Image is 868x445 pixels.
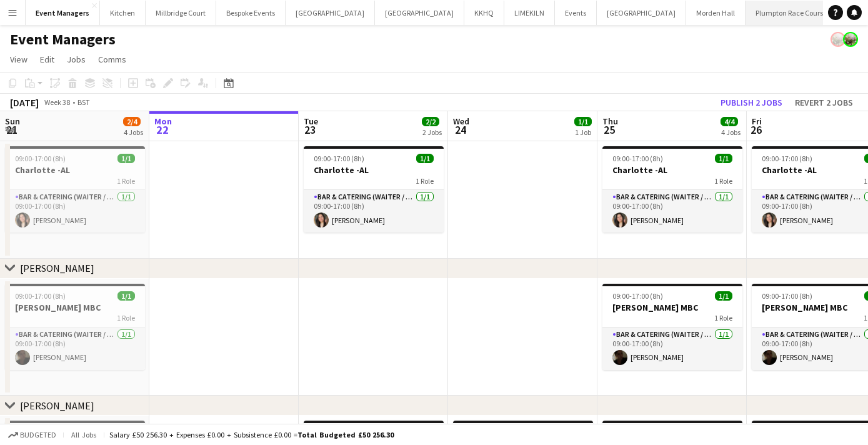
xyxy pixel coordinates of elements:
[35,51,59,67] a: Edit
[20,262,94,274] div: [PERSON_NAME]
[5,51,32,67] a: View
[721,127,741,137] div: 4 Jobs
[762,291,812,301] span: 09:00-17:00 (8h)
[6,428,58,442] button: Budgeted
[5,164,145,176] h3: Charlotte -AL
[304,190,444,232] app-card-role: Bar & Catering (Waiter / waitress)1/109:00-17:00 (8h)[PERSON_NAME]
[117,176,135,186] span: 1 Role
[750,122,762,137] span: 26
[612,291,663,301] span: 09:00-17:00 (8h)
[304,164,444,176] h3: Charlotte -AL
[5,116,20,127] span: Sun
[297,430,394,439] span: Total Budgeted £50 256.30
[416,176,434,186] span: 1 Role
[304,116,318,127] span: Tue
[154,116,172,127] span: Mon
[453,116,469,127] span: Wed
[451,122,469,137] span: 24
[714,313,732,322] span: 1 Role
[5,327,145,370] app-card-role: Bar & Catering (Waiter / waitress)1/109:00-17:00 (8h)[PERSON_NAME]
[422,127,442,137] div: 2 Jobs
[602,284,742,370] app-job-card: 09:00-17:00 (8h)1/1[PERSON_NAME] MBC1 RoleBar & Catering (Waiter / waitress)1/109:00-17:00 (8h)[P...
[304,146,444,232] app-job-card: 09:00-17:00 (8h)1/1Charlotte -AL1 RoleBar & Catering (Waiter / waitress)1/109:00-17:00 (8h)[PERSO...
[152,122,172,137] span: 22
[715,154,732,163] span: 1/1
[612,154,663,163] span: 09:00-17:00 (8h)
[67,54,86,65] span: Jobs
[15,291,66,301] span: 09:00-17:00 (8h)
[146,1,216,25] button: Millbridge Court
[555,1,597,25] button: Events
[69,430,99,439] span: All jobs
[117,313,135,322] span: 1 Role
[831,32,846,47] app-user-avatar: Staffing Manager
[100,1,146,25] button: Kitchen
[93,51,131,67] a: Comms
[77,97,90,107] div: BST
[686,1,746,25] button: Morden Hall
[26,1,100,25] button: Event Managers
[109,430,394,439] div: Salary £50 256.30 + Expenses £0.00 + Subsistence £0.00 =
[602,164,742,176] h3: Charlotte -AL
[5,190,145,232] app-card-role: Bar & Catering (Waiter / waitress)1/109:00-17:00 (8h)[PERSON_NAME]
[20,431,56,439] span: Budgeted
[302,122,318,137] span: 23
[504,1,555,25] button: LIMEKILN
[123,117,141,126] span: 2/4
[721,117,738,126] span: 4/4
[3,122,20,137] span: 21
[790,94,858,111] button: Revert 2 jobs
[314,154,364,163] span: 09:00-17:00 (8h)
[117,154,135,163] span: 1/1
[124,127,143,137] div: 4 Jobs
[574,117,592,126] span: 1/1
[601,122,618,137] span: 25
[602,146,742,232] app-job-card: 09:00-17:00 (8h)1/1Charlotte -AL1 RoleBar & Catering (Waiter / waitress)1/109:00-17:00 (8h)[PERSO...
[41,97,72,107] span: Week 38
[98,54,126,65] span: Comms
[602,116,618,127] span: Thu
[216,1,286,25] button: Bespoke Events
[40,54,54,65] span: Edit
[762,154,812,163] span: 09:00-17:00 (8h)
[602,302,742,313] h3: [PERSON_NAME] MBC
[10,54,27,65] span: View
[575,127,591,137] div: 1 Job
[602,190,742,232] app-card-role: Bar & Catering (Waiter / waitress)1/109:00-17:00 (8h)[PERSON_NAME]
[5,302,145,313] h3: [PERSON_NAME] MBC
[5,146,145,232] app-job-card: 09:00-17:00 (8h)1/1Charlotte -AL1 RoleBar & Catering (Waiter / waitress)1/109:00-17:00 (8h)[PERSO...
[746,1,837,25] button: Plumpton Race Course
[597,1,686,25] button: [GEOGRAPHIC_DATA]
[715,291,732,301] span: 1/1
[10,96,39,109] div: [DATE]
[714,176,732,186] span: 1 Role
[422,117,439,126] span: 2/2
[62,51,91,67] a: Jobs
[752,116,762,127] span: Fri
[15,154,66,163] span: 09:00-17:00 (8h)
[286,1,375,25] button: [GEOGRAPHIC_DATA]
[416,154,434,163] span: 1/1
[20,399,94,412] div: [PERSON_NAME]
[117,291,135,301] span: 1/1
[716,94,787,111] button: Publish 2 jobs
[5,284,145,370] app-job-card: 09:00-17:00 (8h)1/1[PERSON_NAME] MBC1 RoleBar & Catering (Waiter / waitress)1/109:00-17:00 (8h)[P...
[602,327,742,370] app-card-role: Bar & Catering (Waiter / waitress)1/109:00-17:00 (8h)[PERSON_NAME]
[10,30,116,49] h1: Event Managers
[375,1,464,25] button: [GEOGRAPHIC_DATA]
[843,32,858,47] app-user-avatar: Staffing Manager
[464,1,504,25] button: KKHQ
